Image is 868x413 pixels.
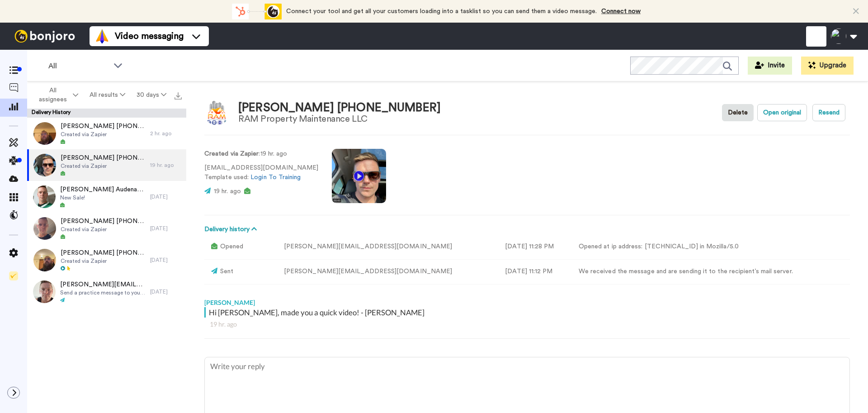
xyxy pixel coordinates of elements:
[48,61,109,71] span: All
[61,226,146,233] span: Created via Zapier
[210,320,844,329] div: 19 hr. ago
[27,149,186,181] a: [PERSON_NAME] [PHONE_NUMBER]Created via Zapier19 hr. ago
[601,8,641,14] a: Connect now
[250,174,301,180] a: Login To Training
[150,161,182,169] div: 19 hr. ago
[34,86,71,104] span: All assignees
[204,259,277,284] td: Sent
[505,243,554,250] time: [DATE] 11:28 PM
[572,234,850,259] td: Opened at ip address: [TECHNICAL_ID] in Mozilla/5.0
[801,57,854,75] button: Upgrade
[150,288,182,295] div: [DATE]
[722,104,754,121] button: Delete
[204,163,318,182] p: [EMAIL_ADDRESS][DOMAIN_NAME] Template used:
[27,276,186,308] a: [PERSON_NAME][EMAIL_ADDRESS][DOMAIN_NAME]Send a practice message to yourself[DATE]
[33,122,56,145] img: 36f2f8ee-117a-4377-a547-e43a602e1bd2-thumb.jpg
[572,259,850,284] td: We received the message and are sending it to the recipient’s mail server.
[27,244,186,276] a: [PERSON_NAME] [PHONE_NUMBER]Created via Zapier[DATE]
[150,256,182,264] div: [DATE]
[33,280,56,303] img: 4039473e-e797-4a61-86d2-b6d10448b91a-thumb.jpg
[286,8,597,14] span: Connect your tool and get all your customers loading into a tasklist so you can send them a video...
[27,118,186,149] a: [PERSON_NAME] [PHONE_NUMBER]Created via Zapier2 hr. ago
[60,280,146,289] span: [PERSON_NAME][EMAIL_ADDRESS][DOMAIN_NAME]
[11,30,79,43] img: bj-logo-header-white.svg
[232,4,282,19] div: animation
[204,151,259,157] strong: Created via Zapier
[61,248,146,257] span: [PERSON_NAME] [PHONE_NUMBER]
[757,104,807,121] button: Open original
[204,149,318,159] p: : 19 hr. ago
[27,181,186,213] a: [PERSON_NAME] Audenart [PHONE_NUMBER]New Sale![DATE]
[204,100,229,125] img: Image of Robyn +14073837394
[238,114,441,124] div: RAM Property Maintenance LLC
[238,101,441,114] div: [PERSON_NAME] [PHONE_NUMBER]
[60,185,146,194] span: [PERSON_NAME] Audenart [PHONE_NUMBER]
[61,162,146,170] span: Created via Zapier
[204,234,277,259] td: Opened
[172,88,184,102] button: Export all results that match these filters now.
[60,289,146,296] span: Send a practice message to yourself
[150,225,182,232] div: [DATE]
[204,224,259,234] button: Delivery history
[277,234,498,259] td: [PERSON_NAME][EMAIL_ADDRESS][DOMAIN_NAME]
[150,193,182,200] div: [DATE]
[61,153,146,162] span: [PERSON_NAME] [PHONE_NUMBER]
[27,213,186,244] a: [PERSON_NAME] [PHONE_NUMBER]Created via Zapier[DATE]
[84,87,131,103] button: All results
[61,257,146,265] span: Created via Zapier
[175,92,182,100] img: export.svg
[812,104,845,121] button: Resend
[60,194,146,201] span: New Sale!
[33,154,56,176] img: b77283e5-b7dc-4929-8a9f-7ddf19a8947e-thumb.jpg
[61,122,146,131] span: [PERSON_NAME] [PHONE_NUMBER]
[748,57,792,75] button: Invite
[150,130,182,137] div: 2 hr. ago
[29,82,84,108] button: All assignees
[9,271,18,280] img: Checklist.svg
[204,294,850,307] div: [PERSON_NAME]
[33,217,56,240] img: b5eb6d47-96d5-4c73-948f-adde8c9cf2de-thumb.jpg
[27,109,186,118] div: Delivery History
[61,131,146,138] span: Created via Zapier
[277,259,498,284] td: [PERSON_NAME][EMAIL_ADDRESS][DOMAIN_NAME]
[505,268,552,275] time: [DATE] 11:12 PM
[131,87,172,103] button: 30 days
[95,29,109,43] img: vm-color.svg
[209,307,848,318] div: Hi [PERSON_NAME], made you a quick video! - [PERSON_NAME]
[33,185,56,208] img: 0888a1bb-8b14-4c30-a6a8-4eaa6adba7dc-thumb.jpg
[214,188,241,195] span: 19 hr. ago
[33,249,56,271] img: b9d0897f-643d-41b6-8098-60c10ecf5db4-thumb.jpg
[115,30,184,43] span: Video messaging
[61,217,146,226] span: [PERSON_NAME] [PHONE_NUMBER]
